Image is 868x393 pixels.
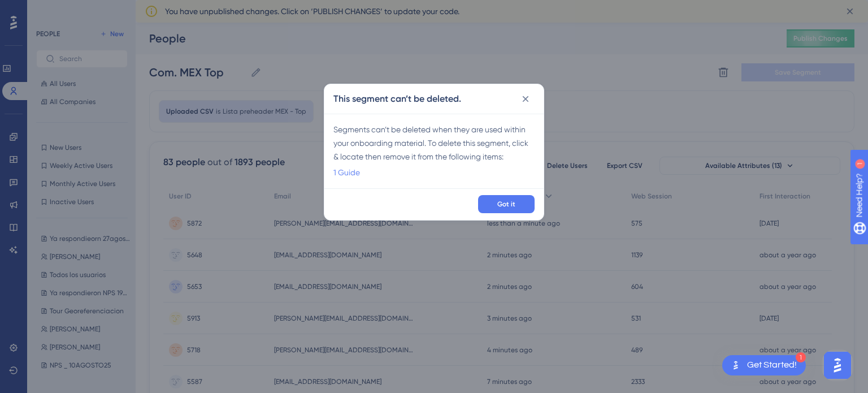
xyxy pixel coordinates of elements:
[729,359,743,372] img: launcher-image-alternative-text
[333,123,535,179] div: Segments can’t be deleted when they are used within your onboarding material. To delete this segm...
[79,6,82,15] div: 1
[722,355,806,375] div: Open Get Started! checklist, remaining modules: 1
[333,92,461,106] h2: This segment can’t be deleted.
[27,3,71,16] span: Need Help?
[497,200,515,209] span: Got it
[821,348,854,382] iframe: UserGuiding AI Assistant Launcher
[333,166,360,179] a: 1 Guide
[796,352,806,362] div: 1
[747,359,797,372] div: Get Started!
